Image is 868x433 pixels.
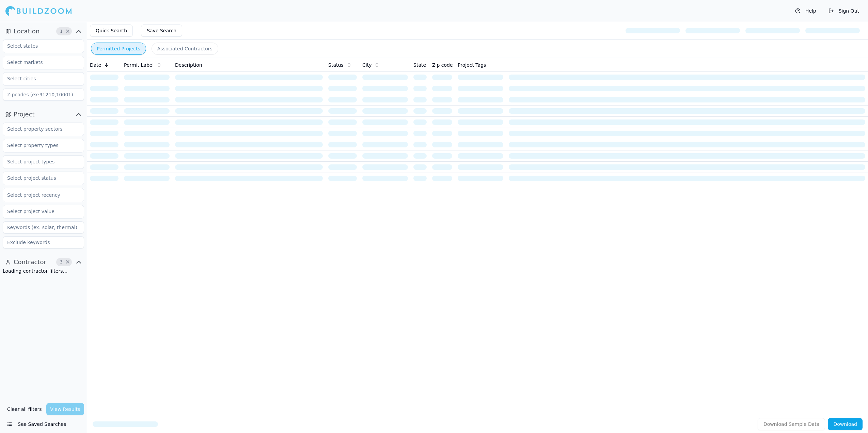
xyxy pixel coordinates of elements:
span: Date [90,62,101,68]
span: Project [14,110,35,119]
button: Quick Search [90,25,133,37]
button: Project [3,109,84,120]
button: Save Search [141,25,182,37]
input: Select property sectors [3,123,75,135]
button: Permitted Projects [91,43,146,55]
span: Project Tags [458,62,486,68]
span: Clear Contractor filters [65,260,70,264]
button: Associated Contractors [152,43,218,55]
input: Select project status [3,172,75,184]
span: Description [175,62,202,68]
input: Select project value [3,205,75,218]
input: Select states [3,40,75,52]
span: Zip code [432,62,453,68]
button: See Saved Searches [3,418,84,430]
input: Select markets [3,56,75,68]
input: Select cities [3,73,75,85]
button: Help [792,5,820,16]
span: 3 [58,259,65,266]
span: City [362,62,372,68]
span: Location [14,27,40,36]
span: 1 [58,28,65,35]
button: Download [828,418,863,430]
span: Permit Label [124,62,154,68]
button: Contractor3Clear Contractor filters [3,257,84,268]
input: Zipcodes (ex:91210,10001) [3,89,84,101]
button: Location1Clear Location filters [3,26,84,37]
div: Loading contractor filters… [3,268,84,274]
span: Clear Location filters [65,30,70,33]
button: Clear all filters [5,403,44,415]
span: Contractor [14,257,46,267]
input: Exclude keywords [3,236,84,248]
input: Keywords (ex: solar, thermal) [3,221,84,234]
span: Status [328,62,344,68]
input: Select project types [3,156,75,168]
span: State [413,62,426,68]
input: Select property types [3,139,75,151]
button: Sign Out [825,5,863,16]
